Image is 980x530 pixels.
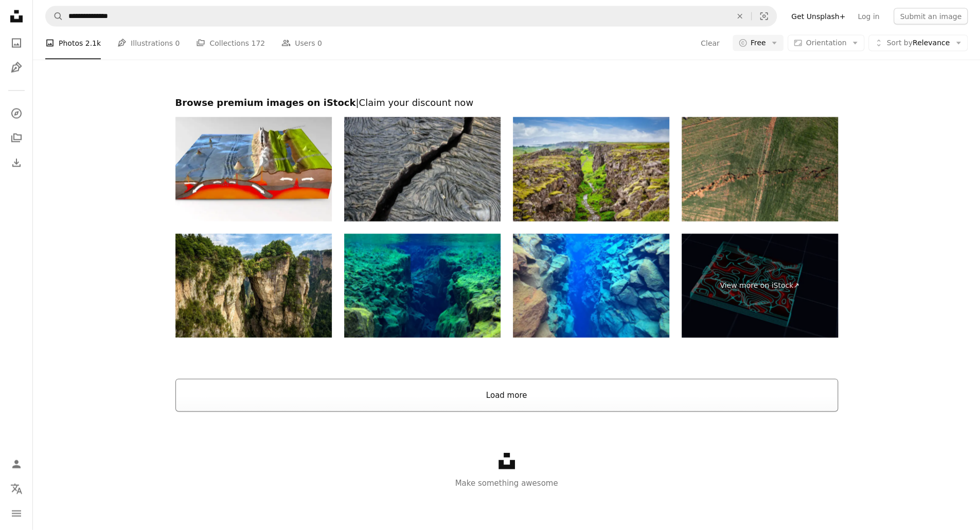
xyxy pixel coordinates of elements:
[46,7,63,26] button: Search Unsplash
[317,38,322,49] span: 0
[682,117,838,222] img: Fault Line Trail, Earthquake
[45,6,777,27] form: Find visuals sitewide
[196,27,265,60] a: Collections 172
[894,8,968,25] button: Submit an image
[728,7,751,26] button: Clear
[251,38,265,49] span: 172
[733,35,784,51] button: Free
[6,479,27,499] button: Language
[513,234,669,338] img: diving through silfra fissure
[6,503,27,524] button: Menu
[33,477,980,489] p: Make something awesome
[355,97,473,108] span: | Claim your discount now
[886,38,950,48] span: Relevance
[6,103,27,124] a: Explore
[788,35,864,51] button: Orientation
[682,234,838,338] a: View more on iStock↗
[175,38,180,49] span: 0
[806,39,846,47] span: Orientation
[700,35,720,51] button: Clear
[6,454,27,474] a: Log in / Sign up
[6,58,27,78] a: Illustrations
[6,33,27,53] a: Photos
[886,39,912,47] span: Sort by
[175,117,332,222] img: 3d illustration of a scientific ground cross-section to explain subduction and plate tectonics
[175,97,838,109] h2: Browse premium images on iStock
[785,8,851,25] a: Get Unsplash+
[868,35,968,51] button: Sort byRelevance
[6,153,27,173] a: Download History
[281,27,322,60] a: Users 0
[751,38,766,48] span: Free
[513,117,669,222] img: Thingvellir National Park Continental Divide Iceland Þingvellir
[752,7,776,26] button: Visual search
[344,117,501,222] img: Old solidified lava covers every inch of this volcanic island
[6,128,27,149] a: Collections
[851,8,885,25] a: Log in
[175,234,332,338] img: Natural rock bridge spanning sandstone pillars, connecting verdant terrain in Yuanjiajie Scenic A...
[344,234,501,338] img: View of Rocky Divide Covered in Green Carpet Algae in Continental Split at Silfra in Shallow Sect...
[6,6,27,29] a: Home — Unsplash
[175,379,838,412] button: Load more
[117,27,180,60] a: Illustrations 0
